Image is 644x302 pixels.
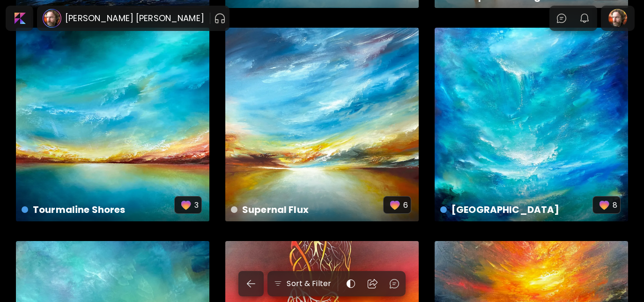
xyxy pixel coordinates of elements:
[238,271,264,296] button: back
[179,198,192,211] img: favorites
[435,28,628,221] a: [GEOGRAPHIC_DATA]favorites8https://cdn.kaleido.art/CDN/Artwork/169430/Primary/medium.webp?updated...
[577,10,592,26] button: bellIcon
[389,278,400,289] img: chatIcon
[592,196,621,214] button: favorites8
[613,199,617,211] p: 8
[440,203,592,217] h4: [GEOGRAPHIC_DATA]
[556,13,567,24] img: chatIcon
[403,199,408,211] p: 6
[388,198,401,211] img: favorites
[231,203,383,217] h4: Supernal Flux
[579,13,590,24] img: bellIcon
[238,271,267,296] a: back
[383,196,411,214] button: favorites6
[598,198,611,211] img: favorites
[174,196,202,214] button: favorites3
[65,13,204,24] h6: [PERSON_NAME] [PERSON_NAME]
[194,199,199,211] p: 3
[22,203,174,217] h4: Tourmaline Shores
[16,28,209,221] a: Tourmaline Shoresfavorites3https://cdn.kaleido.art/CDN/Artwork/172021/Primary/medium.webp?updated...
[287,278,331,289] h6: Sort & Filter
[214,11,226,26] button: pauseOutline IconGradient Icon
[225,28,419,221] a: Supernal Fluxfavorites6https://cdn.kaleido.art/CDN/Artwork/169479/Primary/medium.webp?updated=752397
[245,278,257,289] img: back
